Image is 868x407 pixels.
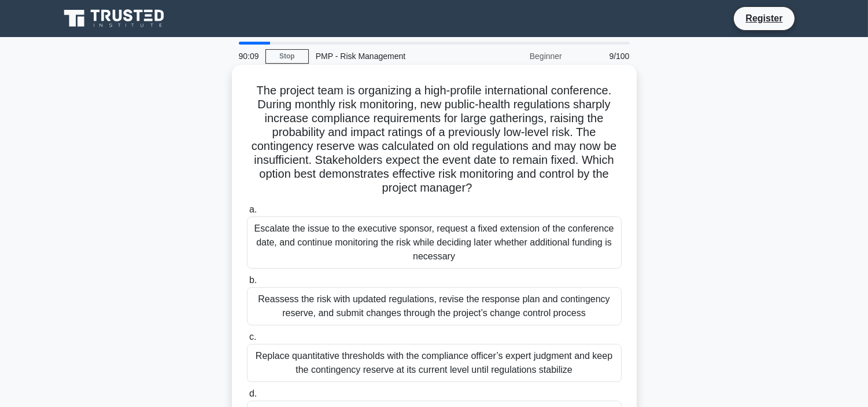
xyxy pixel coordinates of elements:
a: Stop [265,49,309,64]
div: 9/100 [569,45,637,68]
div: PMP - Risk Management [309,45,468,68]
div: Reassess the risk with updated regulations, revise the response plan and contingency reserve, and... [247,287,622,325]
span: c. [249,332,256,342]
h5: The project team is organizing a high-profile international conference. During monthly risk monit... [246,83,623,196]
span: b. [249,275,257,285]
div: Replace quantitative thresholds with the compliance officer’s expert judgment and keep the contin... [247,344,622,382]
div: Escalate the issue to the executive sponsor, request a fixed extension of the conference date, an... [247,217,622,269]
div: 90:09 [232,45,265,68]
a: Register [738,11,789,25]
div: Beginner [468,45,569,68]
span: d. [249,388,257,398]
span: a. [249,204,257,214]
